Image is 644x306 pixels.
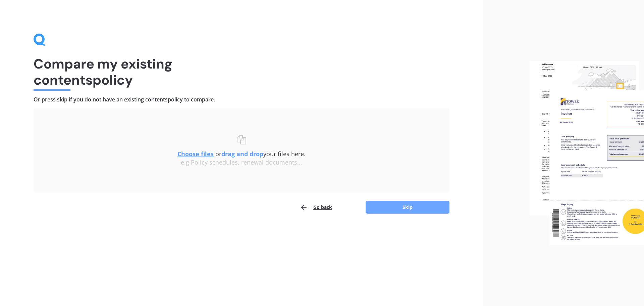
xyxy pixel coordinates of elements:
div: e.g Policy schedules, renewal documents... [47,159,436,166]
span: or your files here. [177,150,306,158]
h4: Or press skip if you do not have an existing contents policy to compare. [34,96,449,103]
h1: Compare my existing contents policy [34,56,449,88]
button: Skip [366,201,449,214]
button: Go back [300,201,332,214]
b: drag and drop [221,150,263,158]
img: files.webp [530,61,644,246]
u: Choose files [177,150,214,158]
